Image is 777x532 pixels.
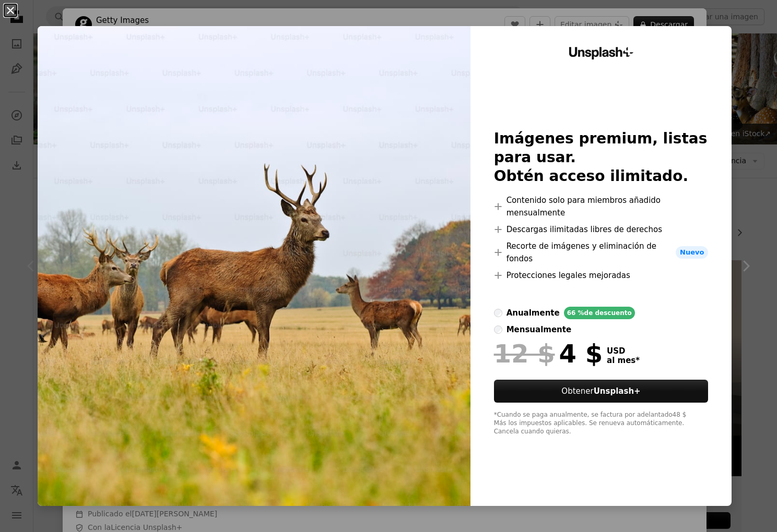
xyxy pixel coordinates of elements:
div: mensualmente [507,323,571,336]
strong: Unsplash+ [594,386,641,396]
input: mensualmente [494,325,502,334]
div: 66 % de descuento [564,307,635,319]
h2: Imágenes premium, listas para usar. Obtén acceso ilimitado. [494,129,709,186]
span: USD [607,346,640,356]
li: Contenido solo para miembros añadido mensualmente [494,194,709,219]
div: *Cuando se paga anualmente, se factura por adelantado 48 $ Más los impuestos aplicables. Se renue... [494,411,709,436]
span: Nuevo [676,246,708,259]
div: anualmente [507,307,560,319]
span: al mes * [607,356,640,365]
input: anualmente66 %de descuento [494,309,502,317]
li: Protecciones legales mejoradas [494,269,709,282]
div: 4 $ [494,340,603,367]
li: Recorte de imágenes y eliminación de fondos [494,240,709,265]
li: Descargas ilimitadas libres de derechos [494,223,709,236]
button: ObtenerUnsplash+ [494,380,709,403]
span: 12 $ [494,340,555,367]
